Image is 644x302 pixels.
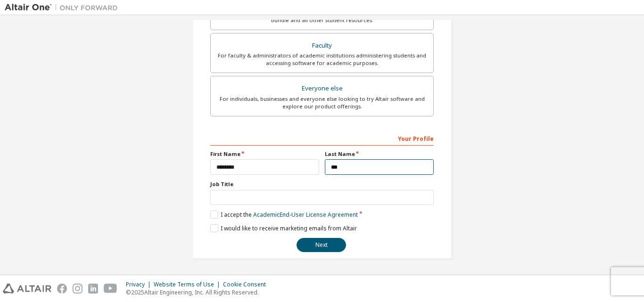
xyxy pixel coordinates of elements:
label: Last Name [325,150,434,158]
label: I accept the [210,211,358,219]
img: facebook.svg [57,284,67,294]
button: Next [297,238,346,252]
img: altair_logo.svg [3,284,51,294]
div: Your Profile [210,131,434,146]
div: Privacy [126,281,154,288]
label: First Name [210,150,319,158]
img: linkedin.svg [88,284,98,294]
img: youtube.svg [104,284,117,294]
label: Job Title [210,180,434,188]
p: © 2025 Altair Engineering, Inc. All Rights Reserved. [126,288,272,296]
img: Altair One [5,3,123,12]
div: For faculty & administrators of academic institutions administering students and accessing softwa... [216,52,428,67]
img: instagram.svg [73,284,83,294]
div: Everyone else [216,82,428,95]
a: Academic End-User License Agreement [253,211,358,219]
label: I would like to receive marketing emails from Altair [210,224,357,232]
div: For individuals, businesses and everyone else looking to try Altair software and explore our prod... [216,95,428,110]
div: Website Terms of Use [154,281,223,288]
div: Cookie Consent [223,281,272,288]
div: Faculty [216,39,428,52]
